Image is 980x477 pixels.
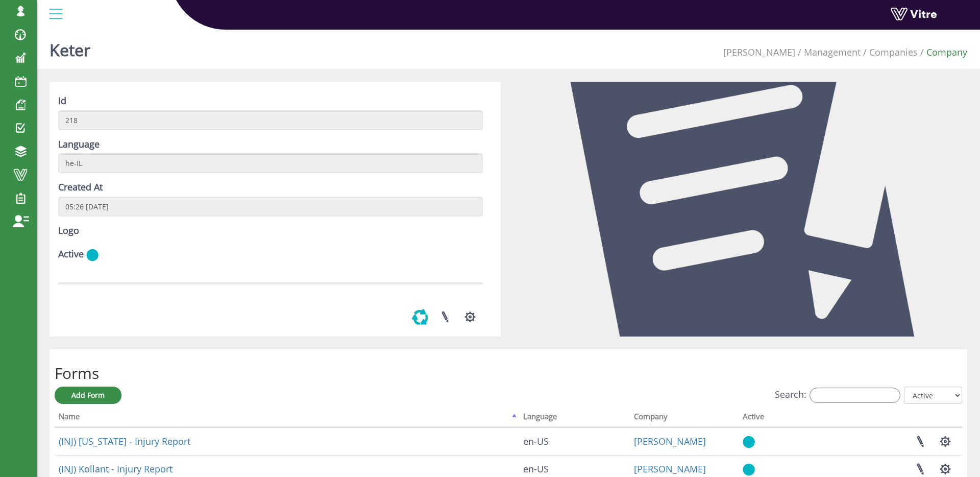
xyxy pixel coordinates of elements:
[71,390,105,400] span: Add Form
[519,427,630,455] td: en-US
[58,248,84,261] label: Active
[743,436,755,448] img: yes
[918,46,967,59] li: Company
[55,387,121,404] a: Add Form
[50,26,90,69] h1: Keter
[630,409,739,428] th: Company
[55,409,519,428] th: Name: activate to sort column descending
[739,409,817,428] th: Active
[519,409,630,428] th: Language
[58,181,103,194] label: Created At
[58,94,66,108] label: Id
[58,138,100,151] label: Language
[743,463,755,476] img: yes
[634,435,706,447] a: [PERSON_NAME]
[723,46,795,58] a: [PERSON_NAME]
[59,435,190,447] a: (INJ) [US_STATE] - Injury Report
[795,46,861,59] li: Management
[869,46,918,58] a: Companies
[55,365,962,381] h2: Forms
[634,463,706,475] a: [PERSON_NAME]
[59,463,173,475] a: (INJ) Kollant - Injury Report
[86,249,99,261] img: yes
[810,388,900,403] input: Search:
[58,224,79,237] label: Logo
[775,388,900,403] label: Search:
